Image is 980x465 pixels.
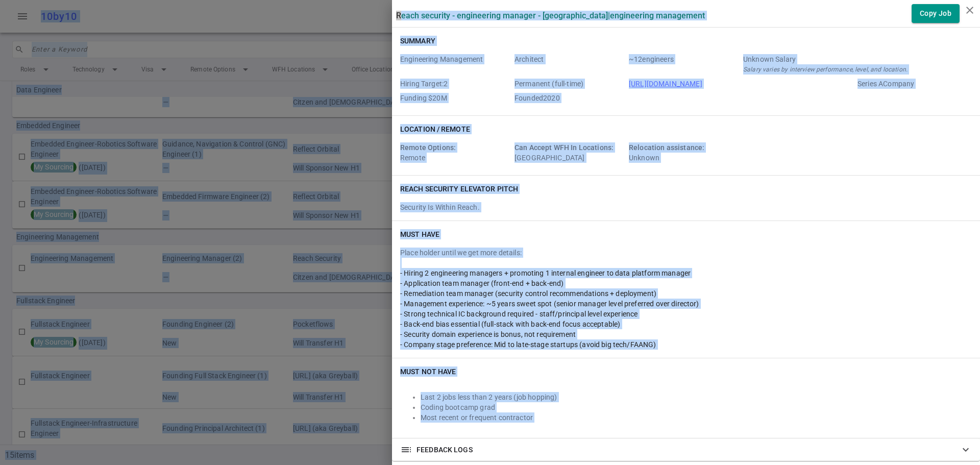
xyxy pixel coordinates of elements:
[421,402,972,412] li: Coding bootcamp grad
[629,79,853,89] span: Company URL
[400,330,576,338] span: - Security domain experience is bonus, not requirement
[960,444,972,456] span: expand_more
[400,202,972,212] div: Security Is Within Reach.
[912,4,960,23] button: Copy Job
[629,142,739,163] div: Unknown
[514,93,625,103] span: Employer Founded
[400,93,510,103] span: Employer Founding
[396,11,705,20] label: Reach Security - Engineering Manager - [GEOGRAPHIC_DATA] | Engineering Management
[400,124,470,134] h6: Location / Remote
[400,289,656,298] span: - Remediation team manager (security control recommendations + deployment)
[743,66,908,73] i: Salary varies by interview performance, level, and location.
[400,79,510,89] span: Hiring Target
[629,80,702,88] a: [URL][DOMAIN_NAME]
[743,54,968,64] div: Salary Range
[629,143,704,152] span: Relocation assistance:
[514,79,625,89] span: Job Type
[400,320,620,328] span: - Back-end bias essential (full-stack with back-end focus acceptable)
[421,392,972,402] li: Last 2 jobs less than 2 years (job hopping)
[400,54,510,75] span: Roles
[400,142,510,163] div: Remote
[421,412,972,423] li: Most recent or frequent contractor
[400,248,972,258] div: Place holder until we get more details:
[514,54,625,75] span: Level
[400,269,691,277] span: - Hiring 2 engineering managers + promoting 1 internal engineer to data platform manager
[400,310,638,318] span: - Strong technical IC background required - staff/principal level experience
[400,279,563,287] span: - Application team manager (front-end + back-end)
[400,143,456,152] span: Remote Options:
[629,54,739,75] span: Team Count
[392,438,980,461] div: FEEDBACK LOGS
[400,184,518,194] h6: Reach Security elevator pitch
[400,36,435,46] h6: Summary
[400,300,699,308] span: - Management experience: ~5 years sweet spot (senior manager level preferred over director)
[400,229,439,239] h6: Must Have
[514,142,625,163] div: [GEOGRAPHIC_DATA]
[514,143,614,152] span: Can Accept WFH In Locations:
[964,4,976,16] i: close
[857,79,968,89] span: Employer Stage e.g. Series A
[400,366,456,377] h6: Must NOT Have
[416,445,473,455] span: FEEDBACK LOGS
[400,340,656,349] span: - Company stage preference: Mid to late-stage startups (avoid big tech/FAANG)
[400,444,412,456] span: toc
